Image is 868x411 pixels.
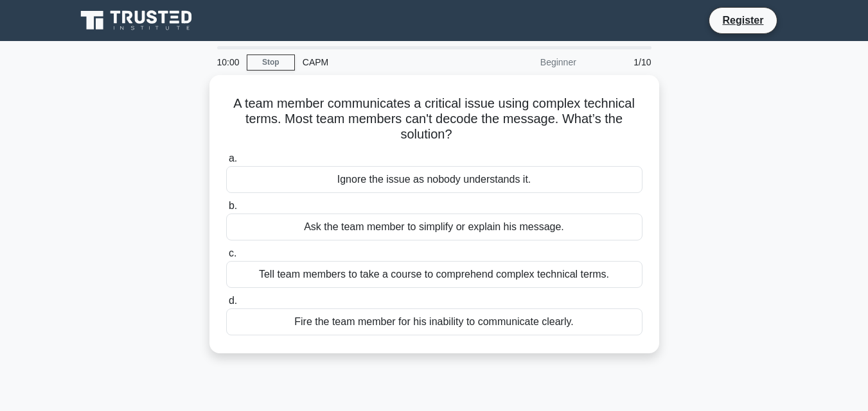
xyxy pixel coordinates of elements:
span: a. [229,153,237,164]
span: b. [229,200,237,211]
h5: A team member communicates a critical issue using complex technical terms. Most team members can'... [225,96,644,143]
div: CAPM [295,49,472,75]
div: Ignore the issue as nobody understands it. [226,166,642,193]
a: Register [714,12,771,28]
div: Beginner [472,49,584,75]
span: c. [229,247,236,258]
span: d. [229,295,237,306]
div: Ask the team member to simplify or explain his message. [226,214,642,240]
a: Stop [247,55,295,71]
div: 10:00 [209,49,247,75]
div: Tell team members to take a course to comprehend complex technical terms. [226,261,642,288]
div: Fire the team member for his inability to communicate clearly. [226,308,642,335]
div: 1/10 [584,49,659,75]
